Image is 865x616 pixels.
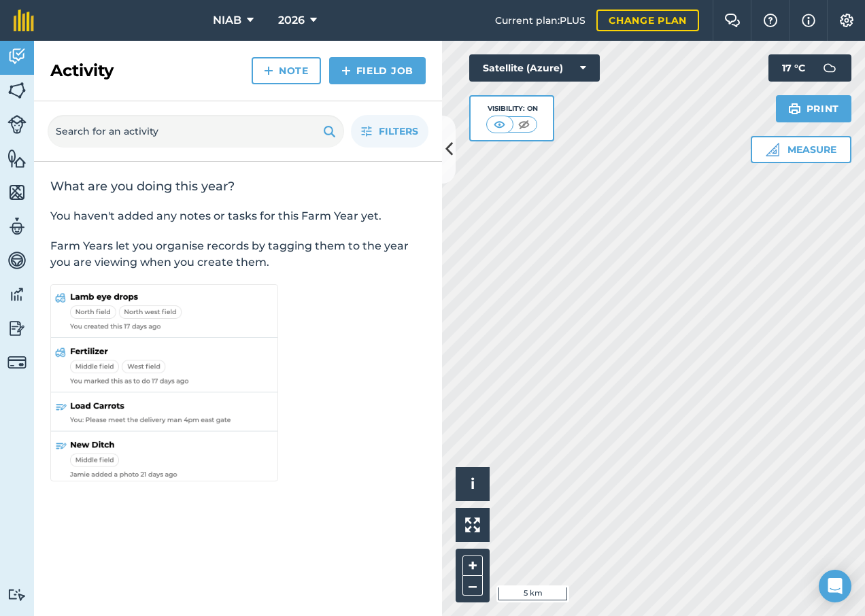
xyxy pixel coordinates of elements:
[782,54,805,82] span: 17 ° C
[768,54,851,82] button: 17 °C
[7,148,27,169] img: svg+xml;base64,PHN2ZyB4bWxucz0iaHR0cDovL3d3dy53My5vcmcvMjAwMC9zdmciIHdpZHRoPSI1NiIgaGVpZ2h0PSI2MC...
[7,80,27,101] img: svg+xml;base64,PHN2ZyB4bWxucz0iaHR0cDovL3d3dy53My5vcmcvMjAwMC9zdmciIHdpZHRoPSI1NiIgaGVpZ2h0PSI2MC...
[7,353,27,372] img: svg+xml;base64,PD94bWwgdmVyc2lvbj0iMS4wIiBlbmNvZGluZz0idXRmLTgiPz4KPCEtLSBHZW5lcmF0b3I6IEFkb2JlIE...
[462,555,483,576] button: +
[456,467,490,501] button: i
[48,115,344,148] input: Search for an activity
[7,250,27,271] img: svg+xml;base64,PD94bWwgdmVyc2lvbj0iMS4wIiBlbmNvZGluZz0idXRmLTgiPz4KPCEtLSBHZW5lcmF0b3I6IEFkb2JlIE...
[329,57,426,84] a: Field Job
[14,10,34,31] img: fieldmargin Logo
[788,101,801,117] img: svg+xml;base64,PHN2ZyB4bWxucz0iaHR0cDovL3d3dy53My5vcmcvMjAwMC9zdmciIHdpZHRoPSIxOSIgaGVpZ2h0PSIyNC...
[7,284,27,305] img: svg+xml;base64,PD94bWwgdmVyc2lvbj0iMS4wIiBlbmNvZGluZz0idXRmLTgiPz4KPCEtLSBHZW5lcmF0b3I6IEFkb2JlIE...
[323,123,336,139] img: svg+xml;base64,PHN2ZyB4bWxucz0iaHR0cDovL3d3dy53My5vcmcvMjAwMC9zdmciIHdpZHRoPSIxOSIgaGVpZ2h0PSIyNC...
[766,143,779,156] img: Ruler icon
[462,576,483,596] button: –
[515,118,532,131] img: svg+xml;base64,PHN2ZyB4bWxucz0iaHR0cDovL3d3dy53My5vcmcvMjAwMC9zdmciIHdpZHRoPSI1MCIgaGVpZ2h0PSI0MC...
[596,10,699,31] a: Change plan
[724,14,741,27] img: Two speech bubbles overlapping with the left bubble in the forefront
[213,12,241,29] span: NIAB
[465,517,480,532] img: Four arrows, one pointing top left, one top right, one bottom right and the last bottom left
[802,12,815,29] img: svg+xml;base64,PHN2ZyB4bWxucz0iaHR0cDovL3d3dy53My5vcmcvMjAwMC9zdmciIHdpZHRoPSIxNyIgaGVpZ2h0PSIxNy...
[50,60,114,82] h2: Activity
[7,182,27,203] img: svg+xml;base64,PHN2ZyB4bWxucz0iaHR0cDovL3d3dy53My5vcmcvMjAwMC9zdmciIHdpZHRoPSI1NiIgaGVpZ2h0PSI2MC...
[264,63,273,79] img: svg+xml;base64,PHN2ZyB4bWxucz0iaHR0cDovL3d3dy53My5vcmcvMjAwMC9zdmciIHdpZHRoPSIxNCIgaGVpZ2h0PSIyNC...
[776,95,852,122] button: Print
[816,54,843,82] img: svg+xml;base64,PD94bWwgdmVyc2lvbj0iMS4wIiBlbmNvZGluZz0idXRmLTgiPz4KPCEtLSBHZW5lcmF0b3I6IEFkb2JlIE...
[7,216,27,237] img: svg+xml;base64,PD94bWwgdmVyc2lvbj0iMS4wIiBlbmNvZGluZz0idXRmLTgiPz4KPCEtLSBHZW5lcmF0b3I6IEFkb2JlIE...
[7,115,27,134] img: svg+xml;base64,PD94bWwgdmVyc2lvbj0iMS4wIiBlbmNvZGluZz0idXRmLTgiPz4KPCEtLSBHZW5lcmF0b3I6IEFkb2JlIE...
[7,318,27,339] img: svg+xml;base64,PD94bWwgdmVyc2lvbj0iMS4wIiBlbmNvZGluZz0idXRmLTgiPz4KPCEtLSBHZW5lcmF0b3I6IEFkb2JlIE...
[495,13,586,28] span: Current plan : PLUS
[379,124,418,139] span: Filters
[469,54,600,82] button: Satellite (Azure)
[351,115,428,148] button: Filters
[252,57,321,84] a: Note
[838,14,855,27] img: A cog icon
[486,103,538,114] div: Visibility: On
[7,46,27,67] img: svg+xml;base64,PD94bWwgdmVyc2lvbj0iMS4wIiBlbmNvZGluZz0idXRmLTgiPz4KPCEtLSBHZW5lcmF0b3I6IEFkb2JlIE...
[341,63,351,79] img: svg+xml;base64,PHN2ZyB4bWxucz0iaHR0cDovL3d3dy53My5vcmcvMjAwMC9zdmciIHdpZHRoPSIxNCIgaGVpZ2h0PSIyNC...
[762,14,779,27] img: A question mark icon
[50,208,426,224] p: You haven't added any notes or tasks for this Farm Year yet.
[819,570,851,602] div: Open Intercom Messenger
[50,238,426,271] p: Farm Years let you organise records by tagging them to the year you are viewing when you create t...
[50,178,426,194] h2: What are you doing this year?
[278,12,305,29] span: 2026
[7,588,27,601] img: svg+xml;base64,PD94bWwgdmVyc2lvbj0iMS4wIiBlbmNvZGluZz0idXRmLTgiPz4KPCEtLSBHZW5lcmF0b3I6IEFkb2JlIE...
[491,118,508,131] img: svg+xml;base64,PHN2ZyB4bWxucz0iaHR0cDovL3d3dy53My5vcmcvMjAwMC9zdmciIHdpZHRoPSI1MCIgaGVpZ2h0PSI0MC...
[751,136,851,163] button: Measure
[471,475,475,492] span: i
